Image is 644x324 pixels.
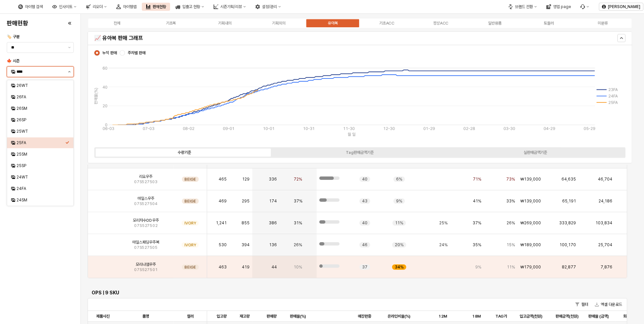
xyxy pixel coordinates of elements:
button: 제안 사항 표시 [65,42,73,53]
span: 🍁 시즌 [7,59,20,63]
span: BEIGE [185,264,196,270]
span: 🏷️ 구분 [7,34,20,39]
div: 25SP [17,163,65,168]
div: 아이템 검색 [14,3,47,11]
span: 855 [241,220,250,226]
span: 40 [362,176,367,182]
span: 37 [362,264,367,270]
span: 64,635 [561,176,576,182]
span: ₩189,000 [520,242,541,248]
span: 07S527502 [134,223,158,228]
span: 07S527503 [134,179,158,185]
span: 판매율(%) [290,314,306,319]
span: 46 [362,242,367,248]
label: Tag판매금액기준 [272,150,448,156]
span: 9% [396,198,402,204]
span: 100,170 [559,242,576,248]
span: 136 [269,242,277,248]
div: 24SM [17,197,65,203]
span: 11% [507,264,515,270]
span: 12M [439,314,448,319]
div: 25SM [17,152,65,157]
label: 기획내의 [198,20,252,26]
span: 컬러 [187,314,194,319]
span: 26% [294,242,302,248]
div: 아이템맵 [112,3,140,11]
span: 43 [362,198,367,204]
div: 기획내의 [218,21,232,26]
label: 기초ACC [360,20,414,26]
span: 10% [294,264,302,270]
span: IVORY [184,242,196,248]
div: 25FA [17,140,65,145]
span: 입고량 [217,314,227,319]
button: Hide [617,34,625,42]
span: 386 [269,220,277,226]
div: 리오더 [82,3,111,11]
div: 미분류 [598,21,608,26]
span: 판매금액(천원) [556,314,579,319]
span: 25% [439,220,448,226]
div: 입출고 현황 [182,4,200,9]
span: 07S527505 [134,245,158,250]
span: BEIGE [185,176,196,182]
span: 07S527504 [134,201,158,206]
span: 24,186 [599,198,612,204]
span: 모리자수DD우주 [133,218,159,223]
span: 174 [269,198,277,204]
div: 인사이트 [48,3,80,11]
span: 46,704 [598,176,612,182]
div: 기초ACC [379,21,395,26]
span: 71% [473,176,481,182]
span: 40 [362,220,367,226]
span: 품명 [142,314,149,319]
label: 일반용품 [468,20,522,26]
span: 65,191 [562,198,576,204]
span: 336 [269,176,277,182]
span: 매장편중 [358,314,372,319]
div: 리오더 [93,4,103,9]
button: 엑셀 다운로드 [592,300,625,309]
span: 판매율 (금액) [588,314,609,319]
span: 82,877 [562,264,576,270]
div: 브랜드 전환 [515,4,533,9]
span: ₩139,000 [520,198,541,204]
div: 인사이트 [59,4,72,9]
span: 103,834 [595,220,612,226]
span: 7,876 [601,264,612,270]
label: 유아복 [306,20,360,26]
span: 24% [439,242,448,248]
span: ₩139,000 [520,176,541,182]
div: 일반용품 [488,21,502,26]
div: 아이템 검색 [25,4,43,9]
div: 26WT [17,83,65,88]
span: 15% [507,242,515,248]
label: 수량기준 [97,150,272,156]
div: 수량기준 [178,150,191,155]
label: 실판매금액기준 [448,150,623,156]
div: 실판매금액기준 [524,150,547,155]
span: 20% [395,242,404,248]
span: 530 [219,242,227,248]
div: 유아복 [328,21,338,26]
div: 브랜드 전환 [504,3,541,11]
span: 37% [473,220,481,226]
span: 72% [294,176,302,182]
span: 회수율 [623,314,633,319]
span: 73% [506,176,515,182]
div: 설정/관리 [251,3,285,11]
label: 토들러 [522,20,576,26]
span: BEIGE [185,198,196,204]
span: 34% [395,264,404,270]
div: 아이템맵 [123,4,136,9]
span: 재고량 [239,314,250,319]
span: 25,704 [598,242,612,248]
label: 기초복 [144,20,198,26]
main: App Frame [81,14,644,324]
span: 37% [294,198,302,204]
span: IVORY [184,220,196,226]
button: 제안 사항 표시 [65,67,73,77]
span: 129 [242,176,250,182]
div: Menu item 6 [576,3,593,11]
div: 설정/관리 [262,4,277,9]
